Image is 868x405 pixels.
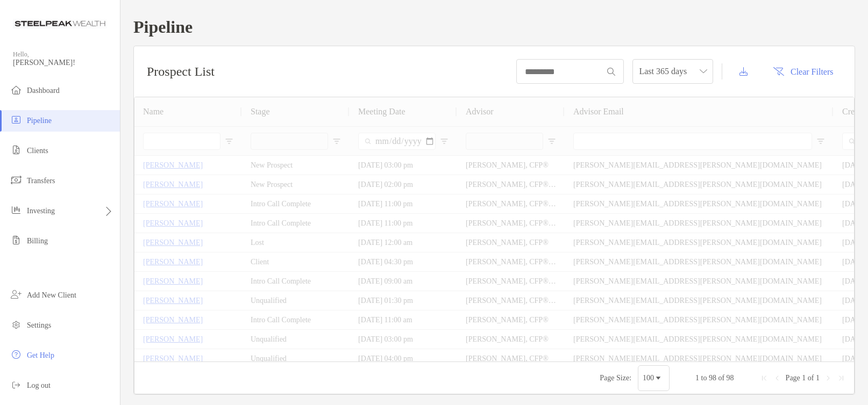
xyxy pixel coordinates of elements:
[837,374,845,382] div: Last Page
[643,374,654,382] div: 100
[765,60,842,83] button: Clear Filters
[27,381,51,389] span: Log out
[701,374,707,382] span: to
[10,113,23,126] img: pipeline icon
[27,147,48,155] span: Clients
[638,365,670,391] div: Page Size
[695,374,699,382] span: 1
[718,374,724,382] span: of
[10,204,23,216] img: investing icon
[27,321,51,329] span: Settings
[639,60,707,83] span: Last 365 days
[773,374,781,382] div: Previous Page
[10,83,23,96] img: dashboard icon
[727,374,734,382] span: 98
[27,237,48,245] span: Billing
[27,117,52,125] span: Pipeline
[27,86,60,95] span: Dashboard
[13,59,113,67] span: [PERSON_NAME]!
[600,374,631,382] div: Page Size:
[10,318,23,331] img: settings icon
[607,68,615,76] img: input icon
[27,207,55,215] span: Investing
[10,288,23,301] img: add_new_client icon
[147,64,215,79] h3: Prospect List
[10,143,23,156] img: clients icon
[10,378,23,391] img: logout icon
[27,291,76,299] span: Add New Client
[709,374,716,382] span: 98
[10,173,23,186] img: transfers icon
[13,4,107,43] img: Zoe Logo
[10,348,23,361] img: get-help icon
[10,234,23,247] img: billing icon
[824,374,833,382] div: Next Page
[27,351,54,359] span: Get Help
[802,374,806,382] span: 1
[816,374,820,382] span: 1
[27,177,55,185] span: Transfers
[760,374,769,382] div: First Page
[808,374,814,382] span: of
[786,374,800,382] span: Page
[133,17,855,37] h1: Pipeline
